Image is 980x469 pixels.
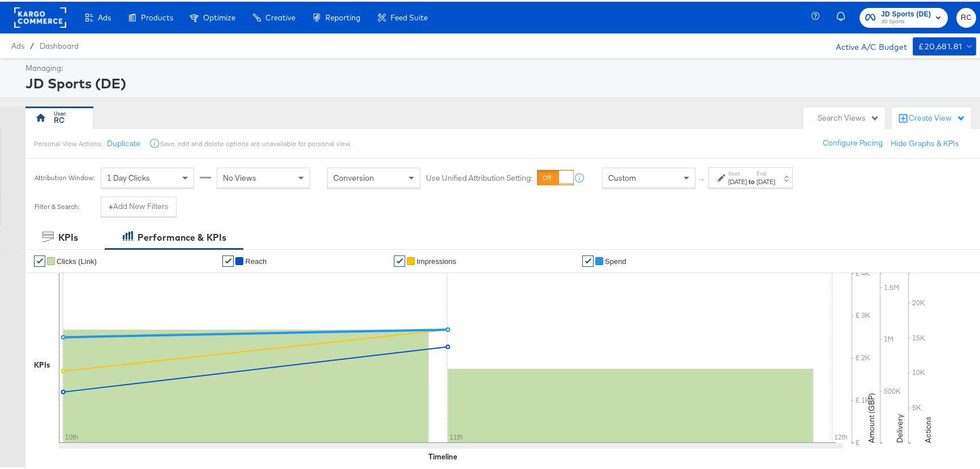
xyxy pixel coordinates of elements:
span: Creative [265,11,295,20]
span: Custom [608,171,636,181]
text: Amount (GBP) [866,391,876,441]
div: Personal View Actions: [34,138,102,147]
span: JD Sports [881,16,931,25]
span: Ads [98,11,111,20]
div: Save, edit and delete options are unavailable for personal view. [160,138,351,147]
div: JD Sports (DE) [25,72,973,91]
span: Reporting [325,11,360,20]
div: Timeline [428,450,457,461]
span: Feed Suite [390,11,428,20]
button: JD Sports (DE)JD Sports [859,6,948,26]
button: Hide Graphs & KPIs [891,137,959,147]
label: Start: [728,168,747,176]
span: Optimize [203,11,235,20]
div: KPIs [34,358,50,369]
a: ✔ [222,254,234,265]
div: Attribution Window: [34,172,95,180]
div: [DATE] [728,176,747,185]
a: Dashboard [40,40,79,49]
div: Filter & Search: [34,201,80,209]
span: RC [961,10,972,23]
span: Reach [245,255,267,264]
div: Create View [909,111,965,122]
div: Managing: [25,61,973,72]
span: Spend [605,255,626,264]
span: Impressions [416,255,456,264]
strong: to [747,176,757,184]
div: KPIs [58,229,78,242]
div: Performance & KPIs [137,229,226,242]
button: Duplicate [107,137,140,147]
label: Use Unified Attribution Setting: [426,171,532,182]
div: RC [54,113,65,124]
button: Configure Pacing [815,131,891,152]
text: Delivery [895,412,905,441]
div: Search Views [818,111,879,122]
text: Actions [923,415,933,441]
span: Ads [11,40,24,49]
button: RC [956,6,976,26]
span: ↑ [697,176,707,180]
div: £20,681.81 [918,38,962,52]
span: No Views [223,171,256,181]
div: Active A/C Budget [824,36,907,53]
div: [DATE] [757,176,775,185]
strong: + [109,199,113,210]
a: ✔ [34,254,45,265]
span: / [24,40,40,49]
a: ✔ [582,254,594,265]
span: Products [141,11,173,20]
span: 1 Day Clicks [107,171,150,181]
label: End: [757,168,775,176]
button: +Add New Filters [101,195,177,215]
span: Clicks (Link) [57,255,97,264]
button: £20,681.81 [913,36,976,54]
span: JD Sports (DE) [881,7,931,19]
span: Conversion [333,171,374,181]
a: ✔ [394,254,405,265]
